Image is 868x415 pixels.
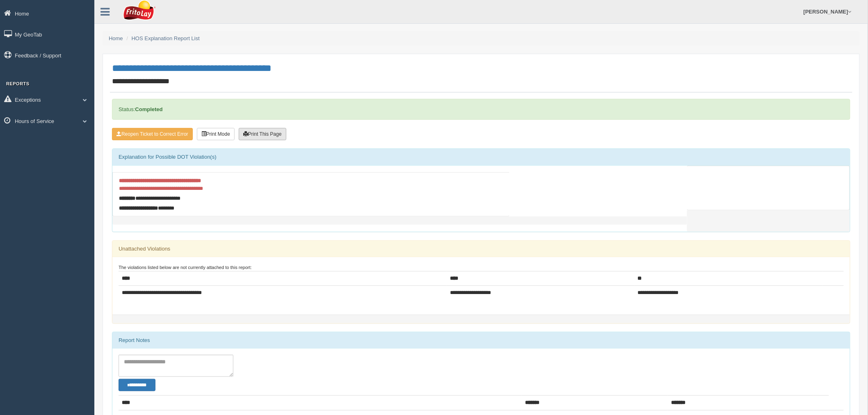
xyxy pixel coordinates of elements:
div: Report Notes [112,332,850,349]
button: Print Mode [197,128,235,140]
strong: Completed [135,106,162,112]
div: Explanation for Possible DOT Violation(s) [112,149,850,165]
button: Change Filter Options [119,379,155,391]
div: Unattached Violations [112,241,850,257]
small: The violations listed below are not currently attached to this report: [119,265,252,270]
a: Home [109,35,123,41]
a: HOS Explanation Report List [132,35,200,41]
div: Status: [112,99,850,120]
button: Print This Page [239,128,286,140]
button: Reopen Ticket [112,128,193,140]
